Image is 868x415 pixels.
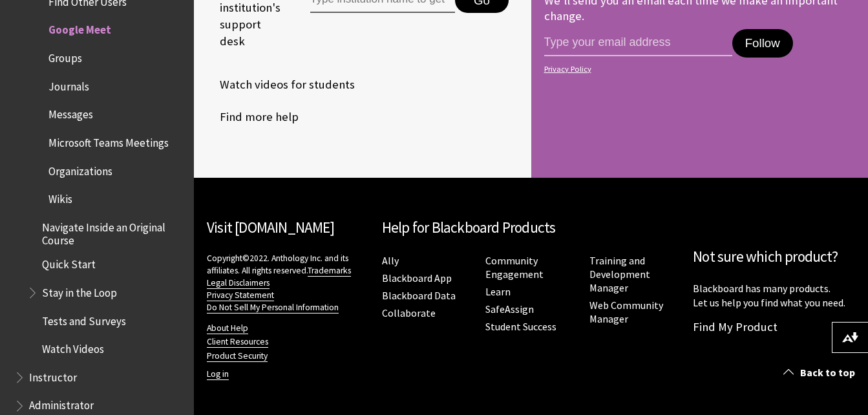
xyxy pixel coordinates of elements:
[308,265,351,277] a: Trademarks
[29,395,94,412] span: Administrator
[207,302,339,314] a: Do Not Sell My Personal Information
[207,218,334,237] a: Visit [DOMAIN_NAME]
[42,310,126,328] span: Tests and Surveys
[48,104,93,122] span: Messages
[589,299,663,326] a: Web Community Manager
[774,361,868,385] a: Back to top
[42,338,104,356] span: Watch Videos
[29,367,77,384] span: Instructor
[382,254,399,268] a: Ally
[732,29,793,58] button: Follow
[48,76,89,93] span: Journals
[382,271,452,285] a: Blackboard App
[382,289,456,303] a: Blackboard Data
[48,47,82,65] span: Groups
[42,253,96,271] span: Quick Start
[382,306,436,320] a: Collaborate
[207,75,355,94] a: Watch videos for students
[544,29,732,56] input: email address
[42,217,185,247] span: Navigate Inside an Original Course
[485,285,511,299] a: Learn
[693,246,855,268] h2: Not sure which product?
[485,320,556,334] a: Student Success
[207,107,299,127] a: Find more help
[48,19,111,37] span: Google Meet
[207,252,369,314] p: Copyright©2022. Anthology Inc. and its affiliates. All rights reserved.
[485,303,534,316] a: SafeAssign
[207,350,268,362] a: Product Security
[693,281,855,310] p: Blackboard has many products. Let us help you find what you need.
[485,254,544,281] a: Community Engagement
[48,132,169,149] span: Microsoft Teams Meetings
[589,254,650,295] a: Training and Development Manager
[207,368,229,380] a: Log in
[48,160,112,178] span: Organizations
[207,290,274,301] a: Privacy Statement
[544,65,852,74] a: Privacy Policy
[382,217,681,239] h2: Help for Blackboard Products
[207,336,268,348] a: Client Resources
[42,282,117,299] span: Stay in the Loop
[207,277,270,289] a: Legal Disclaimers
[48,189,72,206] span: Wikis
[207,323,248,334] a: About Help
[693,319,778,334] a: Find My Product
